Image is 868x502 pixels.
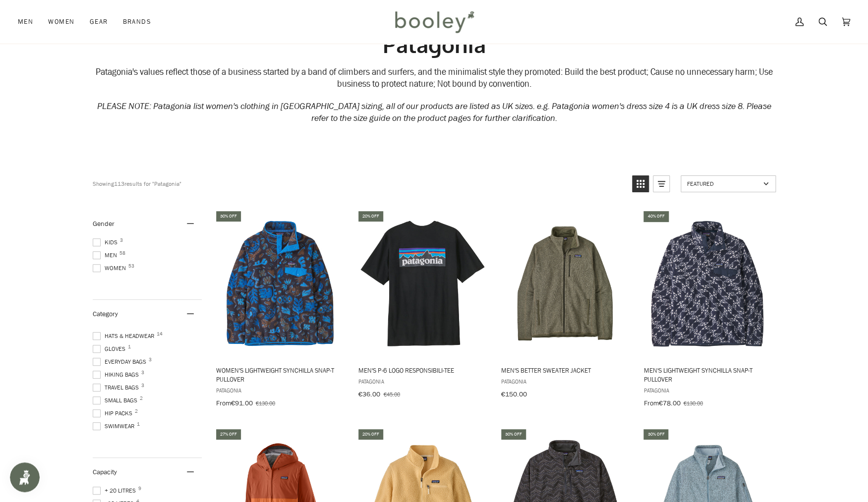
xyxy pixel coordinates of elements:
span: Men [93,251,120,260]
img: Patagonia Men's P-6 Logo Responsibili-Tee Black - Booley Galway [357,218,488,349]
div: 40% off [643,211,668,222]
span: Gender [93,219,115,228]
span: From [216,398,231,408]
span: €45.00 [383,390,400,398]
span: Everyday Bags [93,357,149,366]
span: 3 [149,357,152,362]
span: Men's Better Sweater Jacket [501,366,630,375]
span: Swimwear [93,422,137,431]
span: Patagonia [501,377,630,386]
div: 30% off [643,429,668,440]
a: Men's Better Sweater Jacket [500,210,631,402]
span: Gloves [93,344,128,353]
div: 27% off [216,429,241,440]
div: 20% off [358,429,383,440]
span: Gear [90,17,108,27]
a: View list mode [653,175,670,192]
span: Hip Packs [93,409,135,418]
span: Patagonia [643,386,772,394]
a: Men's P-6 Logo Responsibili-Tee [357,210,488,402]
span: 58 [119,251,125,256]
span: 14 [157,332,163,336]
span: €78.00 [658,398,680,408]
img: Patagonia Women's Lightweight Synchilla Snap-T Pullover Across Oceans / Pitch Blue - Booley Galway [215,218,346,349]
span: Travel Bags [93,383,142,392]
span: Brands [122,17,151,27]
span: Featured [687,179,760,188]
span: Hiking Bags [93,370,142,379]
iframe: Button to open loyalty program pop-up [10,462,40,492]
span: From [643,398,658,408]
span: Hats & Headwear [93,332,157,340]
span: €150.00 [501,390,527,399]
a: View grid mode [632,175,649,192]
span: Small Bags [93,396,140,405]
span: 53 [128,264,134,269]
div: 20% off [358,211,383,222]
span: Kids [93,238,120,247]
span: €130.00 [683,399,702,407]
div: 30% off [216,211,241,222]
span: €130.00 [256,399,275,407]
span: 9 [138,486,141,491]
span: 2 [140,396,143,401]
em: PLEASE NOTE: Patagonia list women's clothing in [GEOGRAPHIC_DATA] sizing, all of our products are... [97,100,771,125]
span: 3 [120,238,123,243]
b: 113 [114,179,124,188]
span: + 20 Litres [93,486,139,495]
img: Patagonia Men's Better Sweater Jacket River Rock Green - Booley Galway [500,218,631,349]
span: Women [48,17,74,27]
span: 3 [141,383,144,388]
span: 1 [137,422,140,427]
span: Women's Lightweight Synchilla Snap-T Pullover [216,366,345,384]
span: Capacity [93,467,117,477]
img: Patagonia Men's Lightweight Synchilla Snap-T Pullover Synched Flight / New Navy - Booley Galway [642,218,773,349]
span: Patagonia [358,377,487,386]
span: Men's P-6 Logo Responsibili-Tee [358,366,487,375]
span: Men [18,17,33,27]
a: Women's Lightweight Synchilla Snap-T Pullover [215,210,346,411]
span: Men's Lightweight Synchilla Snap-T Pullover [643,366,772,384]
div: Showing results for "Patagonia" [93,175,181,192]
img: Booley [391,7,477,36]
span: 2 [135,409,138,414]
span: 3 [141,370,144,375]
a: Sort options [681,175,776,192]
div: Patagonia's values reflect those of a business started by a band of climbers and surfers, and the... [93,66,776,91]
span: Women [93,264,129,273]
span: 1 [128,344,131,349]
div: 30% off [501,429,526,440]
span: Patagonia [216,386,345,394]
span: Category [93,309,118,319]
h1: Patagonia [93,31,776,58]
span: €91.00 [231,398,253,408]
a: Men's Lightweight Synchilla Snap-T Pullover [642,210,773,411]
span: €36.00 [358,390,380,399]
